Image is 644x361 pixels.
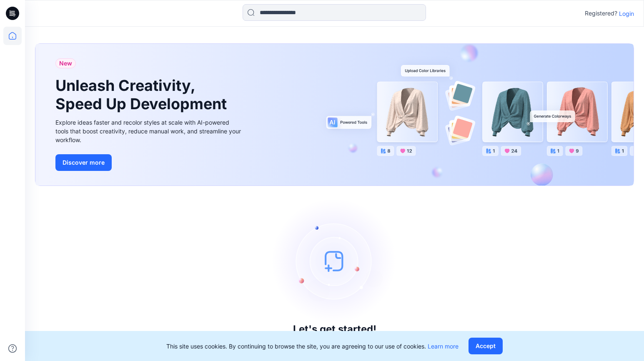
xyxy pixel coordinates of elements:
span: New [59,58,72,68]
a: Learn more [428,343,459,350]
img: empty-state-image.svg [272,198,397,323]
div: Explore ideas faster and recolor styles at scale with AI-powered tools that boost creativity, red... [55,118,243,144]
button: Accept [469,338,503,354]
a: Discover more [55,154,243,171]
button: Discover more [55,154,112,171]
h1: Unleash Creativity, Speed Up Development [55,77,231,113]
p: Login [619,9,634,18]
p: Registered? [585,8,617,18]
p: This site uses cookies. By continuing to browse the site, you are agreeing to our use of cookies. [166,342,459,351]
h3: Let's get started! [293,323,376,335]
